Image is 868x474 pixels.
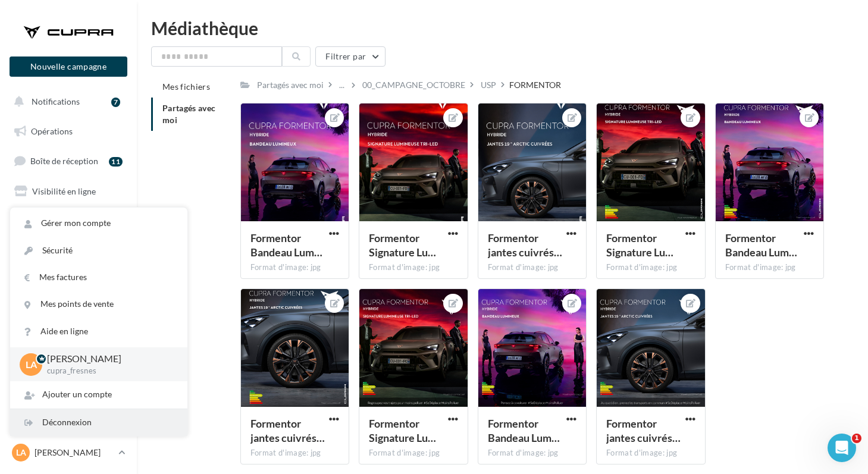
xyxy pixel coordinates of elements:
[315,46,386,67] button: Filtrer par
[369,417,436,444] span: Formentor Signature Lum 1x1
[852,434,861,443] span: 1
[47,352,168,366] p: [PERSON_NAME]
[250,262,340,273] div: Format d'image: jpg
[111,98,120,107] div: 7
[7,179,130,204] a: Visibilité en ligne
[10,381,187,408] div: Ajouter un compte
[16,447,26,459] span: LA
[109,157,123,167] div: 11
[250,417,325,444] span: Formentor jantes cuivrés 4x5
[488,417,560,444] span: Formentor Bandeau Lum 1x1
[7,268,130,293] a: Médiathèque
[369,231,436,259] span: Formentor Signature Lum 9x16
[10,318,187,345] a: Aide en ligne
[7,148,130,174] a: Boîte de réception11
[47,366,168,376] p: cupra_fresnes
[35,447,114,459] p: [PERSON_NAME]
[488,448,577,459] div: Format d'image: jpg
[7,238,130,263] a: Contacts
[10,264,187,291] a: Mes factures
[7,89,125,114] button: Notifications 7
[369,262,458,273] div: Format d'image: jpg
[362,79,465,91] div: 00_CAMPAGNE_OCTOBRE
[257,79,324,91] div: Partagés avec moi
[151,19,854,37] div: Médiathèque
[250,231,322,259] span: Formentor Bandeau Lum 9x16
[509,79,561,91] div: FORMENTOR
[481,79,496,91] div: USP
[10,291,187,318] a: Mes points de vente
[10,409,187,436] div: Déconnexion
[250,448,340,459] div: Format d'image: jpg
[488,231,562,259] span: Formentor jantes cuivrés 9x16
[606,262,695,273] div: Format d'image: jpg
[725,262,814,273] div: Format d'image: jpg
[32,186,96,196] span: Visibilité en ligne
[369,448,458,459] div: Format d'image: jpg
[10,441,127,464] a: LA [PERSON_NAME]
[162,103,216,125] span: Partagés avec moi
[26,357,37,371] span: LA
[32,96,80,106] span: Notifications
[10,210,187,237] a: Gérer mon compte
[725,231,797,259] span: Formentor Bandeau Lum 4x5
[30,156,98,166] span: Boîte de réception
[606,231,673,259] span: Formentor Signature Lum 4x5
[828,434,856,462] iframe: Intercom live chat
[606,448,695,459] div: Format d'image: jpg
[10,237,187,264] a: Sécurité
[606,417,681,444] span: Formentor jantes cuivrés 1x1
[7,297,130,322] a: Calendrier
[162,81,210,92] span: Mes fichiers
[7,327,130,362] a: PLV et print personnalisable
[337,77,347,93] div: ...
[7,119,130,144] a: Opérations
[31,126,73,136] span: Opérations
[10,56,127,77] button: Nouvelle campagne
[488,262,577,273] div: Format d'image: jpg
[7,366,130,401] a: Campagnes DataOnDemand
[7,209,130,234] a: Campagnes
